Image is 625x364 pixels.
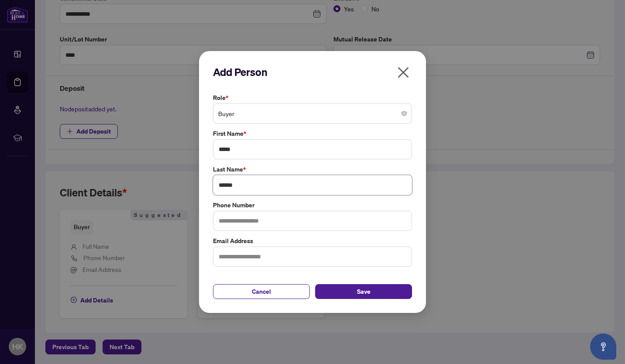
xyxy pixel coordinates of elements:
label: Email Address [213,236,412,246]
label: First Name [213,129,412,138]
label: Last Name [213,165,412,174]
button: Cancel [213,284,310,299]
span: Cancel [252,285,271,299]
span: close [396,65,410,79]
span: close-circle [402,111,407,116]
button: Save [315,284,412,299]
button: Open asap [590,333,616,360]
span: Save [357,285,371,299]
h2: Add Person [213,65,412,79]
label: Role [213,93,412,103]
label: Phone Number [213,200,412,210]
span: Buyer [218,105,407,122]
